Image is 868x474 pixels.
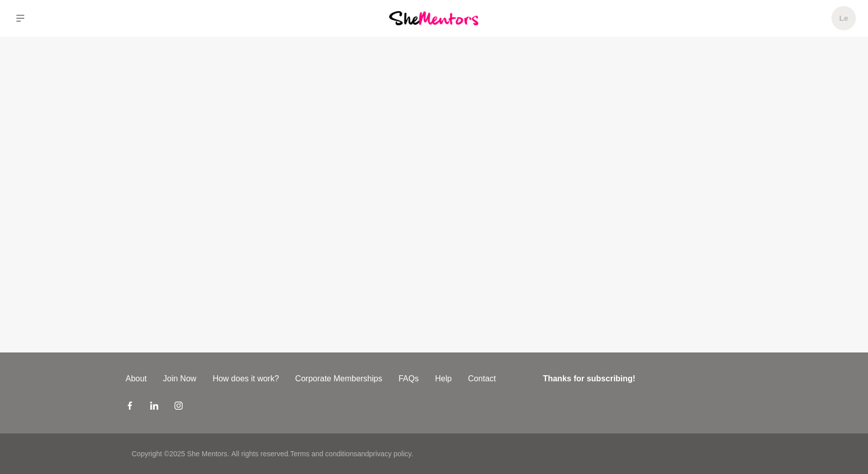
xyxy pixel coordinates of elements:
a: How does it work? [204,373,287,385]
a: Instagram [175,401,183,413]
a: privacy policy [369,450,411,458]
p: All rights reserved. and . [231,449,413,459]
a: Join Now [155,373,204,385]
a: Corporate Memberships [287,373,391,385]
a: Terms and conditions [290,450,357,458]
p: Copyright © 2025 She Mentors . [132,449,229,459]
h5: Le [839,14,848,23]
a: Le [831,6,856,30]
a: Help [427,373,460,385]
img: She Mentors Logo [389,11,478,25]
a: LinkedIn [150,401,158,413]
h4: Thanks for subscribing! [543,373,736,385]
a: Contact [460,373,504,385]
a: About [118,373,155,385]
a: Facebook [126,401,134,413]
a: FAQs [390,373,427,385]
